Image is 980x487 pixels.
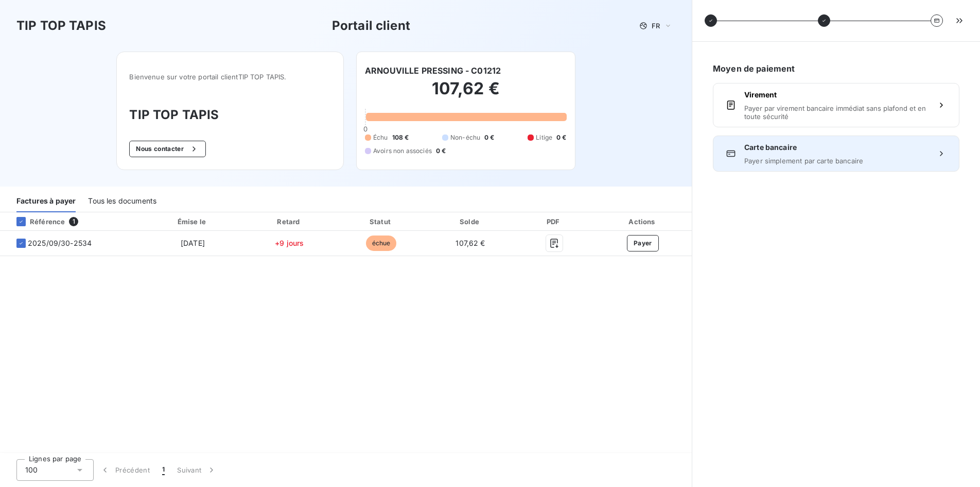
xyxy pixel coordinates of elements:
[129,73,331,81] span: Bienvenue sur votre portail client TIP TOP TAPIS .
[373,146,432,156] span: Avoirs non associés
[162,465,165,475] span: 1
[338,216,424,227] div: Statut
[28,238,92,248] span: 2025/09/30-2534
[8,217,65,226] div: Référence
[517,216,592,227] div: PDF
[366,236,397,251] span: échue
[156,459,171,481] button: 1
[744,104,928,121] span: Payer par virement bancaire immédiat sans plafond et en toute sécurité
[245,216,334,227] div: Retard
[171,459,223,481] button: Suivant
[275,239,304,247] span: +9 jours
[484,133,494,142] span: 0 €
[450,133,480,142] span: Non-échu
[181,239,205,247] span: [DATE]
[744,157,928,165] span: Payer simplement par carte bancaire
[88,191,156,212] div: Tous les documents
[365,64,501,77] h6: ARNOUVILLE PRESSING - C01212
[627,235,659,251] button: Payer
[713,62,959,75] h6: Moyen de paiement
[129,141,205,157] button: Nous contacter
[744,142,928,153] span: Carte bancaire
[436,146,446,156] span: 0 €
[456,239,485,247] span: 107,62 €
[69,217,78,226] span: 1
[25,465,38,475] span: 100
[16,191,76,212] div: Factures à payer
[16,16,106,35] h3: TIP TOP TAPIS
[392,133,409,142] span: 108 €
[94,459,156,481] button: Précédent
[332,16,410,35] h3: Portail client
[144,216,241,227] div: Émise le
[428,216,512,227] div: Solde
[536,133,552,142] span: Litige
[744,90,928,100] span: Virement
[373,133,388,142] span: Échu
[365,78,567,109] h2: 107,62 €
[129,106,331,124] h3: TIP TOP TAPIS
[652,22,660,30] span: FR
[556,133,566,142] span: 0 €
[596,216,690,227] div: Actions
[363,125,367,133] span: 0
